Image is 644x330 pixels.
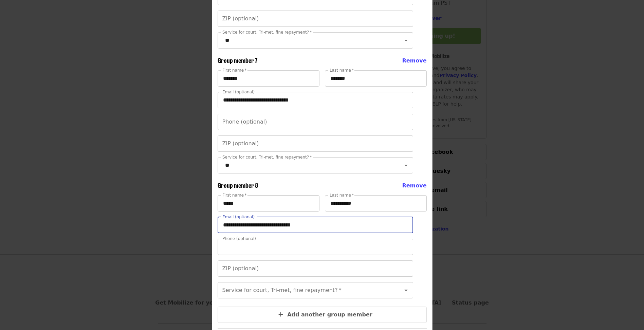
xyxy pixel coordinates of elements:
[222,215,255,219] label: Email (optional)
[401,286,411,295] button: Open
[218,307,427,323] button: Add another group member
[222,155,312,159] label: Service for court, Tri-met, fine repayment?
[325,195,427,212] input: Last name
[218,195,319,212] input: First name
[218,56,257,65] span: Group member 7
[222,30,312,34] label: Service for court, Tri-met, fine repayment?
[330,68,354,72] label: Last name
[218,11,413,27] input: ZIP (optional)
[222,90,255,94] label: Email (optional)
[218,217,413,233] input: Email (optional)
[222,68,247,72] label: First name
[287,311,372,318] span: Add another group member
[402,182,426,190] button: Remove
[218,260,413,277] input: ZIP (optional)
[401,161,411,170] button: Open
[218,239,413,255] input: Phone (optional)
[218,70,319,87] input: First name
[218,114,413,130] input: Phone (optional)
[218,181,258,189] span: Group member 8
[402,57,426,65] button: Remove
[218,92,413,108] input: Email (optional)
[222,237,256,241] label: Phone (optional)
[330,193,354,197] label: Last name
[218,135,413,152] input: ZIP (optional)
[402,182,426,189] span: Remove
[325,70,427,87] input: Last name
[402,57,426,64] span: Remove
[278,311,283,318] i: plus icon
[401,36,411,45] button: Open
[222,193,247,197] label: First name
